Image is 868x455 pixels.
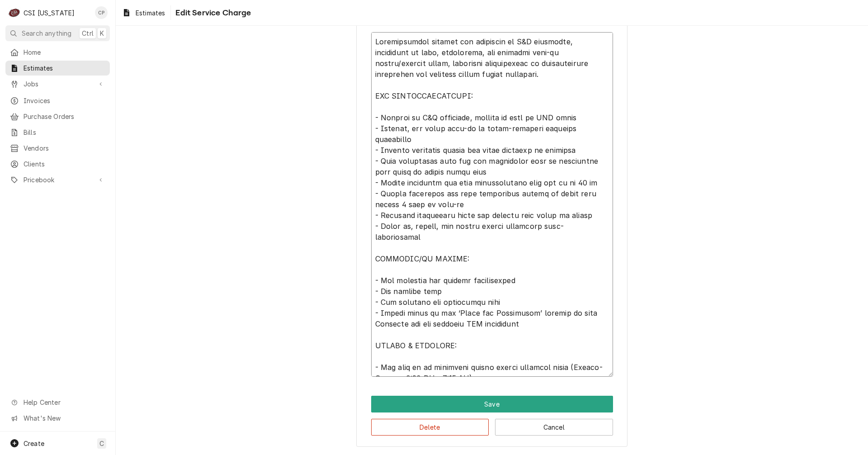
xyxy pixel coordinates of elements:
span: Vendors [24,143,105,153]
a: Go to What's New [5,411,110,426]
a: Purchase Orders [5,109,110,124]
a: Estimates [5,61,110,76]
span: Ctrl [82,28,94,38]
div: CSI Kentucky's Avatar [8,6,21,19]
span: Purchase Orders [24,112,105,121]
span: Clients [24,159,105,169]
button: Cancel [495,419,613,436]
a: Bills [5,125,110,140]
span: K [100,28,104,38]
a: Go to Jobs [5,76,110,91]
div: Button Group [371,396,613,436]
a: Home [5,45,110,60]
span: C [99,439,104,448]
span: Home [24,47,105,57]
div: Button Group Row [371,412,613,436]
a: Go to Pricebook [5,172,110,187]
span: Edit Service Charge [173,7,251,19]
span: What's New [24,413,104,423]
button: Search anythingCtrlK [5,25,110,41]
div: Button Group Row [371,396,613,412]
span: Pricebook [24,175,92,185]
span: Search anything [22,28,71,38]
a: Go to Help Center [5,395,110,410]
span: Jobs [24,79,92,89]
div: CSI [US_STATE] [24,8,75,18]
a: Clients [5,156,110,171]
span: Help Center [24,398,104,407]
a: Estimates [118,5,169,20]
span: Create [24,440,44,447]
span: Invoices [24,96,105,105]
div: C [8,6,21,19]
textarea: Loremipsumdol sitamet con adipiscin el S&D eiusmodte, incididunt ut labo, etdolorema, ali enimadm... [371,32,613,377]
a: Invoices [5,93,110,108]
span: Estimates [136,8,165,18]
span: Bills [24,128,105,137]
div: Craig Pierce's Avatar [95,6,108,19]
a: Vendors [5,141,110,156]
button: Save [371,396,613,412]
span: Estimates [24,63,105,73]
div: CP [95,6,108,19]
div: Service Summary [371,19,613,376]
button: Delete [371,419,489,436]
